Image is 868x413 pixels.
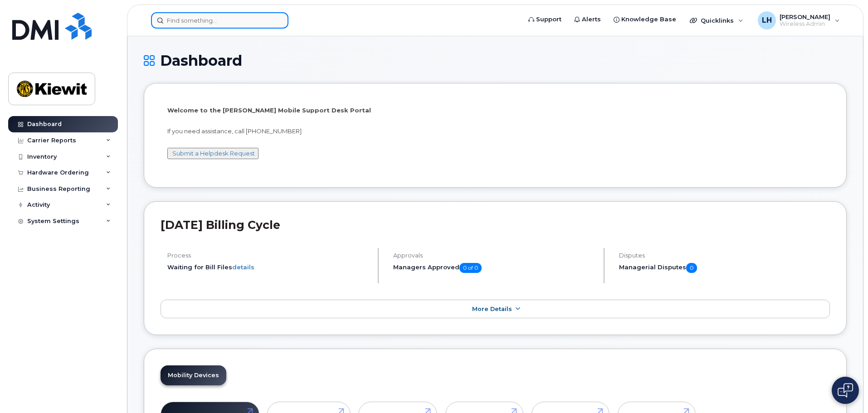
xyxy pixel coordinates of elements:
h5: Managerial Disputes [619,263,830,273]
a: Submit a Helpdesk Request [172,150,255,157]
h2: [DATE] Billing Cycle [161,218,830,232]
span: 0 of 0 [459,263,482,273]
h5: Managers Approved [393,263,596,273]
p: Welcome to the [PERSON_NAME] Mobile Support Desk Portal [167,106,823,115]
p: If you need assistance, call [PHONE_NUMBER] [167,127,823,136]
span: 0 [686,263,697,273]
button: Submit a Helpdesk Request [167,148,258,159]
h4: Process [167,252,370,259]
li: Waiting for Bill Files [167,263,370,272]
img: Open chat [838,383,853,398]
a: Mobility Devices [161,365,226,385]
a: details [232,263,254,271]
span: More Details [472,306,512,312]
h4: Disputes [619,252,830,259]
h4: Approvals [393,252,596,259]
h1: Dashboard [144,53,847,68]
